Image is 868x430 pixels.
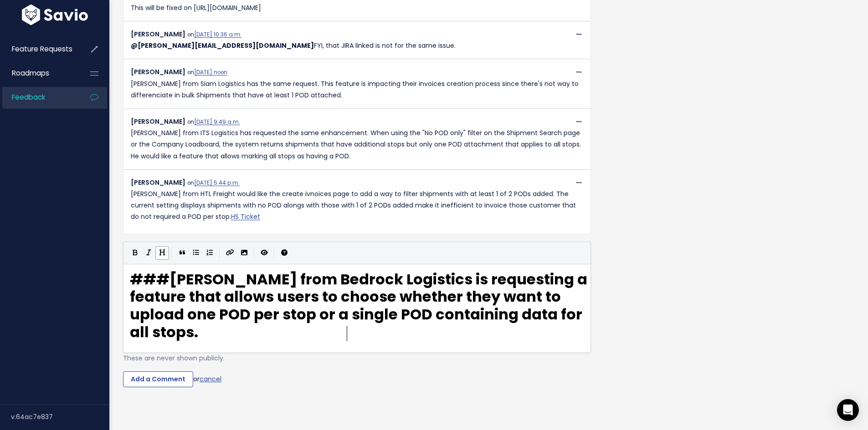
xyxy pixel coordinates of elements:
[131,67,185,76] span: [PERSON_NAME]
[257,246,271,260] button: Toggle Preview
[123,354,225,363] span: These are never shown publicly.
[131,2,583,14] p: This will be fixed on [URL][DOMAIN_NAME]
[131,41,314,50] span: Daniel Ely
[128,246,142,260] button: Bold
[219,247,220,258] i: |
[131,30,185,39] span: [PERSON_NAME]
[194,31,241,38] a: [DATE] 10:36 a.m.
[187,179,240,187] span: on
[11,405,109,429] div: v.64ac7e837
[131,178,185,187] span: [PERSON_NAME]
[2,39,76,60] a: Feature Requests
[277,246,291,260] button: Markdown Guide
[203,246,216,260] button: Numbered List
[194,69,227,76] a: [DATE] noon
[20,5,90,25] img: logo-white.9d6f32f41409.svg
[2,63,76,84] a: Roadmaps
[200,374,221,383] a: cancel
[187,118,240,126] span: on
[130,269,169,289] span: ###
[837,399,859,421] div: Open Intercom Messenger
[123,371,591,388] div: or
[131,40,583,51] p: FYI, that JIRA linked is not for the same issue.
[254,247,255,258] i: |
[189,246,203,260] button: Generic List
[12,44,72,54] span: Feature Requests
[123,371,193,388] input: Add a Comment
[223,246,237,260] button: Create Link
[237,246,251,260] button: Import an image
[131,117,185,126] span: [PERSON_NAME]
[12,92,45,102] span: Feedback
[131,127,583,162] p: [PERSON_NAME] from ITS Logistics has requested the same enhancement. When using the "No POD only"...
[12,68,49,78] span: Roadmaps
[155,246,169,260] button: Heading
[194,118,240,126] a: [DATE] 9:49 a.m.
[187,31,241,38] span: on
[172,247,173,258] i: |
[231,212,260,221] a: HS Ticket
[131,188,583,223] p: [PERSON_NAME] from HTL Freight would like the create ivnoices page to add a way to filter shipmen...
[2,87,76,108] a: Feedback
[187,69,227,76] span: on
[131,78,583,101] p: [PERSON_NAME] from Siam Logistics has the same request. This feature is impacting their invoices ...
[175,246,189,260] button: Quote
[274,247,275,258] i: |
[142,246,155,260] button: Italic
[130,269,591,342] span: [PERSON_NAME] from Bedrock Logistics is requesting a feature that allows users to choose whether ...
[194,179,240,187] a: [DATE] 5:44 p.m.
